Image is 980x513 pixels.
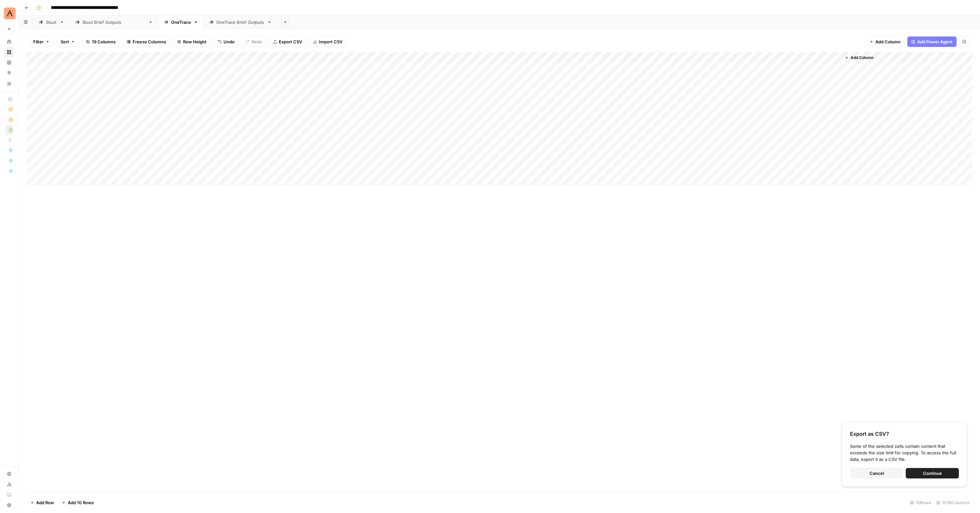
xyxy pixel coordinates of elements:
a: Stuut [33,16,70,29]
button: Row Height [173,37,211,47]
div: Some of the selected cells contain content that exceeds the size limit for copying. To access the... [850,443,959,462]
button: Add Row [26,497,58,508]
img: Animalz Logo [4,7,16,19]
div: 10 Rows [907,497,934,508]
span: Redo [252,38,262,45]
span: Cancel [870,470,884,476]
div: OneTrace Brief Outputs [216,19,265,25]
button: Sort [56,37,79,47]
button: 19 Columns [82,37,120,47]
span: Export CSV [279,38,302,45]
button: Export CSV [269,37,306,47]
div: Stuut [46,19,57,25]
button: Freeze Columns [122,37,170,47]
a: Your Data [4,78,14,89]
div: Export as CSV? [850,430,959,438]
span: Add 10 Rows [68,499,94,506]
span: Freeze Columns [133,38,166,45]
span: Row Height [183,38,207,45]
button: Cancel [850,468,903,478]
span: Add Row [36,499,54,506]
a: OneTrace [158,16,204,29]
button: Add Column [865,37,905,47]
button: Redo [241,37,266,47]
span: 19 Columns [92,38,116,45]
div: [PERSON_NAME] Brief Outputs [82,19,146,25]
a: Browse [4,47,14,57]
button: Add Power Agent [907,37,957,47]
button: Filter [29,37,54,47]
div: 11/19 Columns [934,497,972,508]
a: Home [4,37,14,47]
a: OneTrace Brief Outputs [204,16,277,29]
a: [PERSON_NAME] Brief Outputs [70,16,158,29]
span: Filter [33,38,44,45]
a: Learning Hub [4,490,14,500]
a: Insights [4,57,14,68]
span: Undo [223,38,235,45]
a: Usage [4,479,14,490]
span: Add Column [875,38,901,45]
a: Settings [4,469,14,479]
span: Add Power Agent [917,38,953,45]
span: Import CSV [319,38,342,45]
span: Add Column [851,55,873,61]
button: Help + Support [4,500,14,510]
button: Continue [906,468,959,478]
button: Add Column [842,53,876,62]
span: Continue [923,470,942,476]
button: Undo [213,37,239,47]
span: Sort [61,38,69,45]
div: OneTrace [171,19,191,25]
a: Opportunities [4,68,14,78]
button: Import CSV [309,37,347,47]
button: Add 10 Rows [58,497,98,508]
button: Workspace: Animalz [4,5,14,22]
